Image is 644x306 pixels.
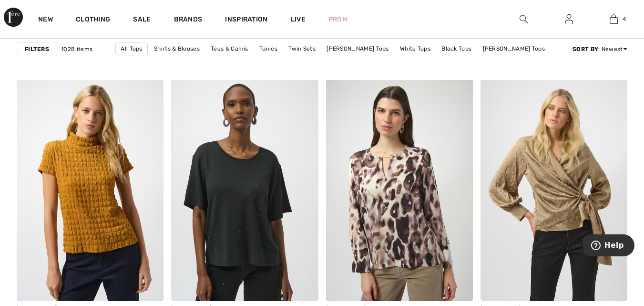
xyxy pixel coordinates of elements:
[149,42,204,55] a: Shirts & Blouses
[133,15,151,25] a: Sale
[17,80,164,300] img: Textured High Neck Pullover Style 253256. Vanilla 30
[565,13,573,25] img: My Info
[225,15,267,25] span: Inspiration
[61,45,92,53] span: 1028 items
[557,13,581,25] a: Sign In
[171,80,318,300] img: Casual Jewel Embellished Pullover Style 254968. Black
[284,42,320,55] a: Twin Sets
[326,80,473,300] img: Animal-Print V-Neck Top Style 254166. Offwhite/Multi
[480,80,627,300] img: Leopard V-Neck Wrap Top Style 254060. Taupe
[583,234,634,258] iframe: Opens a widget where you can find more information
[478,42,550,55] a: [PERSON_NAME] Tops
[437,42,476,55] a: Black Tops
[4,8,23,27] img: 1ère Avenue
[328,14,348,24] a: Prom
[623,15,626,23] span: 4
[395,42,435,55] a: White Tops
[174,15,203,25] a: Brands
[76,15,110,25] a: Clothing
[206,42,253,55] a: Tees & Camis
[115,42,147,55] a: All Tops
[255,42,282,55] a: Tunics
[520,13,528,25] img: search the website
[25,45,49,53] strong: Filters
[322,42,393,55] a: [PERSON_NAME] Tops
[291,14,306,24] a: Live
[592,13,636,25] a: 4
[610,13,618,25] img: My Bag
[572,46,598,53] strong: Sort By
[572,45,627,53] div: : Newest
[38,15,53,25] a: New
